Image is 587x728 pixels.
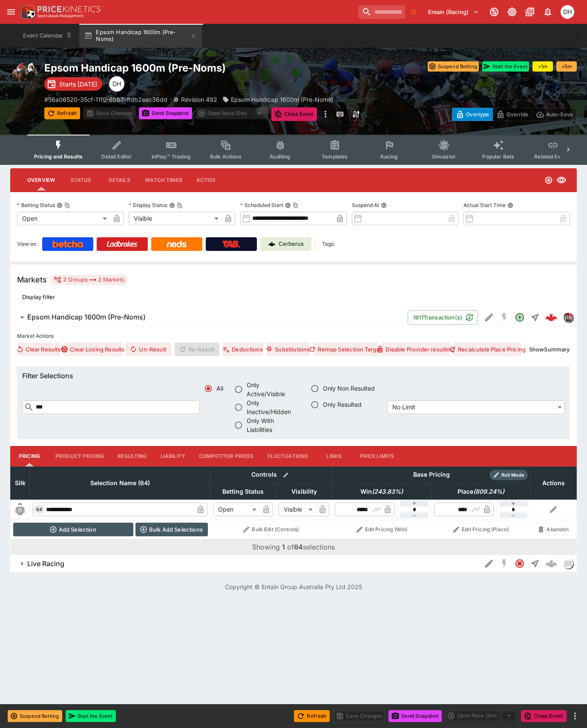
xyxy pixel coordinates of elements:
[561,5,574,19] div: Daniel Hooper
[410,469,453,480] div: Base Pricing
[497,310,512,325] button: SGM Disabled
[17,201,55,209] p: Betting Status
[293,202,299,208] button: Copy To Clipboard
[512,556,527,571] button: Closed
[482,61,529,72] button: Start the Event
[543,309,560,326] a: 49fab893-b3af-45f0-a2a4-6525ec4bb4e0
[35,506,44,512] span: 64
[532,61,553,72] button: +1m
[432,153,456,160] span: Simulator
[59,80,97,89] p: Starts [DATE]
[210,466,332,483] th: Controls
[240,201,283,209] p: Scheduled Start
[17,212,110,225] div: Open
[213,523,330,536] button: Bulk Edit (Controls)
[482,153,514,160] span: Popular Bets
[252,542,335,552] p: Showing of selections
[270,153,291,160] span: Auditing
[372,486,403,497] em: ( 243.83 %)
[10,61,37,89] img: horse_racing.png
[358,5,405,19] input: search
[213,503,259,516] div: Open
[106,241,138,247] img: Ladbrokes
[428,61,479,72] button: Suspend Betting
[564,313,573,322] img: pricekinetics
[556,175,567,185] svg: Visible
[81,478,159,488] span: Selection Name (64)
[481,310,497,325] button: Edit Detail
[294,543,303,551] b: 64
[231,95,333,104] p: Epsom Handicap 1600m (Pre-Noms)
[49,446,111,466] button: Product Pricing
[138,170,189,190] button: Match Times
[381,342,450,356] button: Disable Provider resulting
[556,61,577,72] button: +5m
[177,202,183,208] button: Copy To Clipboard
[125,342,171,356] button: Un-Result
[294,710,330,722] button: Refresh
[3,4,19,20] button: open drawer
[261,446,315,466] button: Fluctuations
[320,107,331,121] button: more
[181,95,217,104] p: Revision 492
[11,466,30,499] th: Silk
[64,202,70,208] button: Copy To Clipboard
[407,5,420,19] button: No Bookmarks
[247,398,299,416] span: Only Inactive/Hidden
[247,416,299,434] span: Only With Liabilities
[279,240,304,248] p: Cerberus
[335,523,429,536] button: Edit Pricing (Win)
[175,342,219,356] span: Re-Result
[222,241,240,247] img: TabNZ
[473,486,504,497] em: ( 809.24 %)
[388,710,442,722] button: Send Snapshot
[546,110,573,119] p: Auto-Save
[34,153,83,160] span: Pricing and Results
[247,380,299,398] span: Only Active/Visible
[322,153,348,160] span: Templates
[564,559,573,568] img: liveracing
[492,108,532,121] button: Override
[222,95,333,104] div: Epsom Handicap 1600m (Pre-Noms)
[497,556,512,571] button: SGM Disabled
[101,153,132,160] span: Detail Editor
[452,108,493,121] button: Overtype
[507,202,513,208] button: Actual Start Time
[19,3,36,20] img: PriceKinetics Logo
[17,290,60,304] button: Display filter
[13,503,27,516] img: blank-silk.png
[434,523,528,536] button: Edit Pricing (Place)
[167,241,186,247] img: Neds
[216,384,223,393] span: All
[381,202,387,208] button: Suspend At
[282,486,326,497] span: Visibility
[387,400,565,414] div: No Limit
[17,275,47,285] h5: Markets
[380,153,398,160] span: Racing
[8,710,62,722] button: Suspend Betting
[57,202,63,208] button: Betting StatusCopy To Clipboard
[544,176,553,184] svg: Open
[515,312,525,322] svg: Open
[52,241,83,247] img: Betcha
[322,237,335,251] label: Tags:
[527,310,543,325] button: Straight
[522,4,538,20] button: Documentation
[530,466,576,499] th: Actions
[210,153,242,160] span: Bulk Actions
[152,153,191,160] span: InPlay™ Trading
[540,4,555,20] button: Notifications
[532,108,577,121] button: Auto-Save
[66,710,116,722] button: Start the Event
[481,556,497,571] button: Edit Detail
[18,24,78,48] button: Event Calendar
[20,170,62,190] button: Overview
[135,523,208,536] button: Bulk Add Selections via CSV Data
[192,446,261,466] button: Competitor Prices
[109,76,124,92] div: Dan Hooper
[533,523,574,536] button: Abandon
[44,95,167,104] p: Copy To Clipboard
[445,710,518,722] div: split button
[563,312,573,322] div: pricekinetics
[10,446,49,466] button: Pricing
